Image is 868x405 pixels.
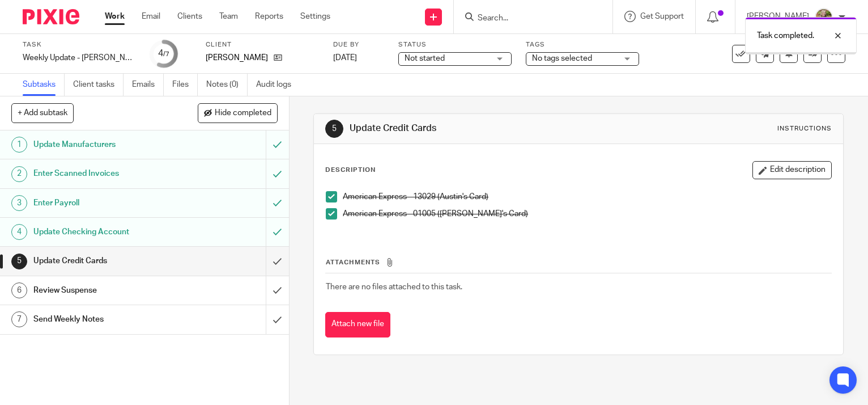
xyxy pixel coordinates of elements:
p: Description [325,166,376,175]
div: 4 [11,224,27,240]
img: image.jpg [815,8,833,26]
a: Audit logs [256,74,300,96]
h1: Review Suspense [33,282,181,299]
label: Status [398,40,512,49]
a: Email [142,11,160,22]
p: American Express - 01005 ([PERSON_NAME]'s Card) [343,208,831,220]
div: Weekly Update - [PERSON_NAME] [23,52,136,64]
a: Subtasks [23,74,65,96]
a: Settings [300,11,330,22]
label: Due by [333,40,384,49]
a: Emails [132,74,164,96]
div: Instructions [777,124,832,133]
a: Team [219,11,238,22]
h1: Enter Scanned Invoices [33,165,181,182]
p: Task completed. [757,30,814,41]
div: 5 [325,120,343,138]
small: /7 [163,51,169,57]
img: Pixie [23,9,79,24]
a: Reports [255,11,283,22]
button: Edit description [752,161,832,179]
h1: Update Credit Cards [350,123,603,134]
a: Files [172,74,198,96]
div: 4 [158,47,169,60]
p: [PERSON_NAME] [206,52,268,64]
h1: Update Checking Account [33,223,181,241]
h1: Send Weekly Notes [33,311,181,328]
button: + Add subtask [11,103,74,123]
span: No tags selected [532,54,592,62]
div: 3 [11,195,27,211]
div: 7 [11,311,27,327]
a: Client tasks [73,74,124,96]
label: Client [206,40,319,49]
a: Work [105,11,125,22]
h1: Update Manufacturers [33,136,181,153]
span: [DATE] [333,54,357,62]
div: 5 [11,254,27,269]
h1: Enter Payroll [33,195,181,212]
span: Hide completed [215,109,271,118]
div: 1 [11,137,27,153]
a: Clients [177,11,202,22]
span: Not started [405,54,445,62]
div: Weekly Update - Chatelain [23,52,136,64]
div: 2 [11,166,27,182]
span: Attachments [326,259,380,265]
button: Attach new file [325,312,390,337]
label: Task [23,40,136,49]
h1: Update Credit Cards [33,252,181,269]
p: American Express - 13029 (Austin's Card) [343,191,831,202]
a: Notes (0) [206,74,248,96]
div: 6 [11,282,27,298]
span: There are no files attached to this task. [326,283,462,291]
button: Hide completed [198,103,278,123]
